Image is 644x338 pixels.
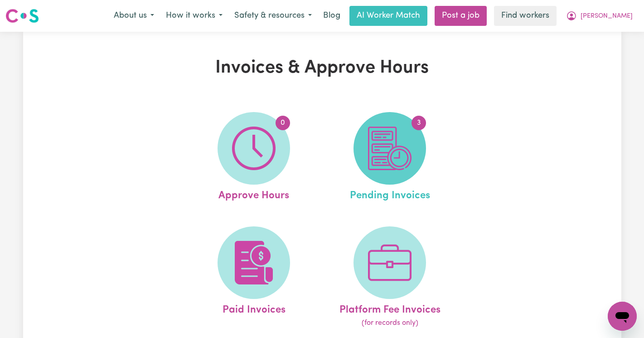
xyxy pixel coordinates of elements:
button: Safety & resources [228,6,318,25]
span: Paid Invoices [223,299,286,318]
iframe: Button to launch messaging window [608,302,637,331]
a: Approve Hours [189,112,319,204]
h1: Invoices & Approve Hours [128,57,516,79]
a: Careseekers logo [5,5,39,26]
a: Blog [318,6,346,26]
button: My Account [560,6,639,25]
button: How it works [160,6,228,25]
span: 3 [412,116,426,130]
a: Platform Fee Invoices(for records only) [324,226,455,329]
a: Pending Invoices [324,112,455,204]
span: (for records only) [362,318,418,328]
span: Approve Hours [218,185,289,204]
img: Careseekers logo [5,8,39,24]
span: Pending Invoices [350,185,430,204]
button: About us [108,6,160,25]
a: Find workers [494,6,557,26]
a: AI Worker Match [349,6,427,26]
span: 0 [276,116,290,130]
span: [PERSON_NAME] [581,11,633,21]
a: Paid Invoices [189,226,319,329]
a: Post a job [435,6,487,26]
span: Platform Fee Invoices [339,299,441,318]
